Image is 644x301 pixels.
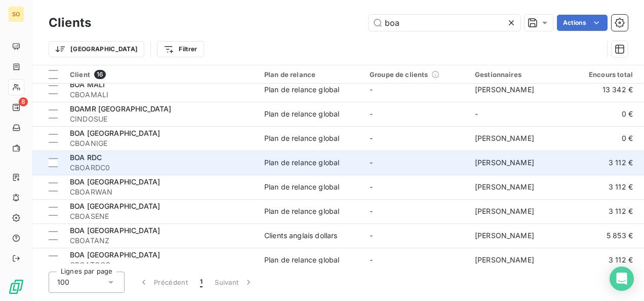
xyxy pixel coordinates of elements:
[133,272,194,293] button: Précédent
[370,70,428,79] span: Groupe de clients
[574,223,639,248] td: 5 853 €
[8,279,24,295] img: Logo LeanPay
[70,80,105,89] span: BOA MALI
[264,70,357,79] div: Plan de relance
[370,255,373,264] span: -
[610,267,634,291] div: Open Intercom Messenger
[574,78,639,102] td: 13 342 €
[8,6,24,22] div: SO
[557,15,608,31] button: Actions
[574,248,639,272] td: 3 112 €
[264,255,339,265] div: Plan de relance global
[370,182,373,191] span: -
[94,70,106,79] span: 16
[19,97,28,106] span: 8
[580,70,633,79] div: Encours total
[264,109,339,119] div: Plan de relance global
[70,90,252,100] span: CBOAMALI
[574,150,639,175] td: 3 112 €
[264,85,339,95] div: Plan de relance global
[370,85,373,94] span: -
[70,104,171,113] span: BOAMR [GEOGRAPHIC_DATA]
[475,182,534,191] span: [PERSON_NAME]
[200,277,203,287] span: 1
[574,175,639,199] td: 3 112 €
[70,138,252,148] span: CBOANIGE
[574,126,639,150] td: 0 €
[70,236,252,246] span: CBOATANZ
[209,272,260,293] button: Suivant
[70,260,252,270] span: CBOATOGO
[370,231,373,240] span: -
[475,207,534,215] span: [PERSON_NAME]
[264,133,339,143] div: Plan de relance global
[194,272,209,293] button: 1
[370,158,373,167] span: -
[70,211,252,221] span: CBOASENE
[49,41,144,57] button: [GEOGRAPHIC_DATA]
[475,231,534,240] span: [PERSON_NAME]
[475,85,534,94] span: [PERSON_NAME]
[70,163,252,173] span: CBOARDC0
[70,177,160,186] span: BOA [GEOGRAPHIC_DATA]
[264,206,339,216] div: Plan de relance global
[8,99,24,116] a: 8
[70,187,252,197] span: CBOARWAN
[49,14,91,32] h3: Clients
[475,255,534,264] span: [PERSON_NAME]
[264,231,337,241] div: Clients anglais dollars
[57,277,69,287] span: 100
[70,202,160,210] span: BOA [GEOGRAPHIC_DATA]
[369,15,520,31] input: Rechercher
[574,102,639,126] td: 0 €
[264,182,339,192] div: Plan de relance global
[70,226,160,235] span: BOA [GEOGRAPHIC_DATA]
[70,114,252,124] span: CINDOSUE
[157,41,204,57] button: Filtrer
[475,70,568,79] div: Gestionnaires
[370,109,373,118] span: -
[70,153,102,162] span: BOA RDC
[574,199,639,223] td: 3 112 €
[475,158,534,167] span: [PERSON_NAME]
[370,134,373,142] span: -
[370,207,373,215] span: -
[70,250,160,259] span: BOA [GEOGRAPHIC_DATA]
[264,158,339,168] div: Plan de relance global
[70,70,90,79] span: Client
[475,109,478,118] span: -
[70,129,160,137] span: BOA [GEOGRAPHIC_DATA]
[475,134,534,142] span: [PERSON_NAME]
